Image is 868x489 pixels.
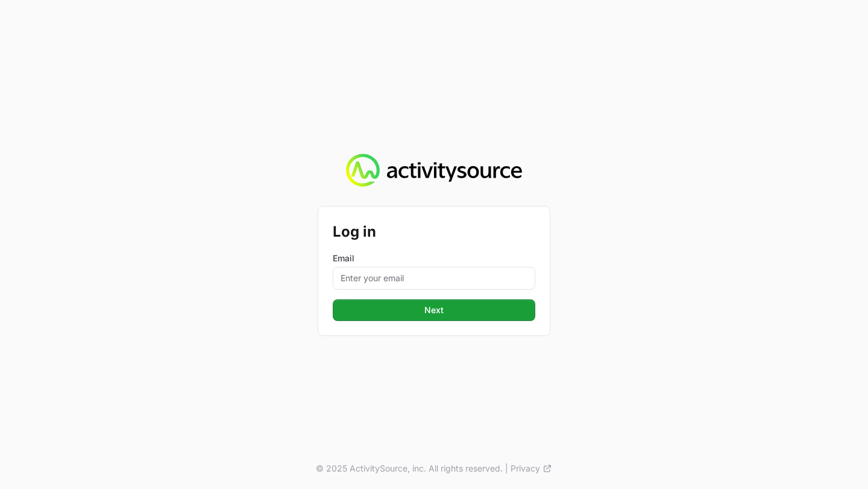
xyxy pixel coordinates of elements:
button: Next [333,299,535,321]
input: Enter your email [333,267,535,290]
label: Email [333,252,535,264]
span: | [505,463,508,475]
img: Activity Source [346,154,521,187]
p: © 2025 ActivitySource, inc. All rights reserved. [316,463,503,475]
a: Privacy [511,463,552,475]
span: Next [424,303,444,317]
h2: Log in [333,221,535,243]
